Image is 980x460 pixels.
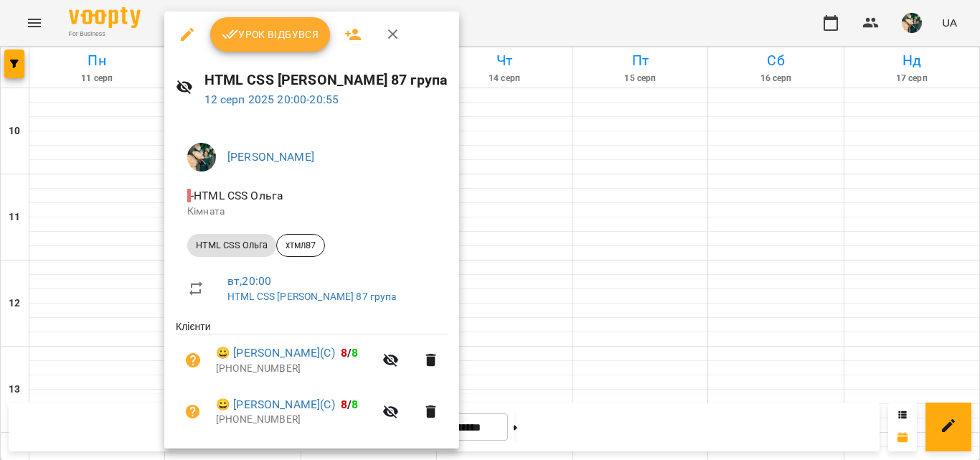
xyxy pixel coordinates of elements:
[187,205,436,219] p: Кімната
[227,274,271,288] a: вт , 20:00
[341,346,358,360] b: /
[227,150,314,164] a: [PERSON_NAME]
[216,413,374,427] p: [PHONE_NUMBER]
[276,234,325,257] div: хтмл87
[176,395,210,429] button: Візит ще не сплачено. Додати оплату?
[176,343,210,377] button: Візит ще не сплачено. Додати оплату?
[204,93,339,106] a: 12 серп 2025 20:00-20:55
[216,362,374,376] p: [PHONE_NUMBER]
[341,398,347,411] span: 8
[210,17,331,52] button: Урок відбувся
[222,26,319,43] span: Урок відбувся
[216,344,335,362] a: 😀 [PERSON_NAME](С)
[187,239,276,252] span: HTML CSS Ольга
[204,69,448,91] h6: HTML CSS [PERSON_NAME] 87 група
[187,189,286,202] span: - HTML CSS Ольга
[227,291,397,302] a: HTML CSS [PERSON_NAME] 87 група
[277,239,324,252] span: хтмл87
[187,143,216,172] img: f2c70d977d5f3d854725443aa1abbf76.jpg
[352,398,358,411] span: 8
[352,346,358,360] span: 8
[341,398,358,411] b: /
[216,396,335,413] a: 😀 [PERSON_NAME](С)
[341,346,347,360] span: 8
